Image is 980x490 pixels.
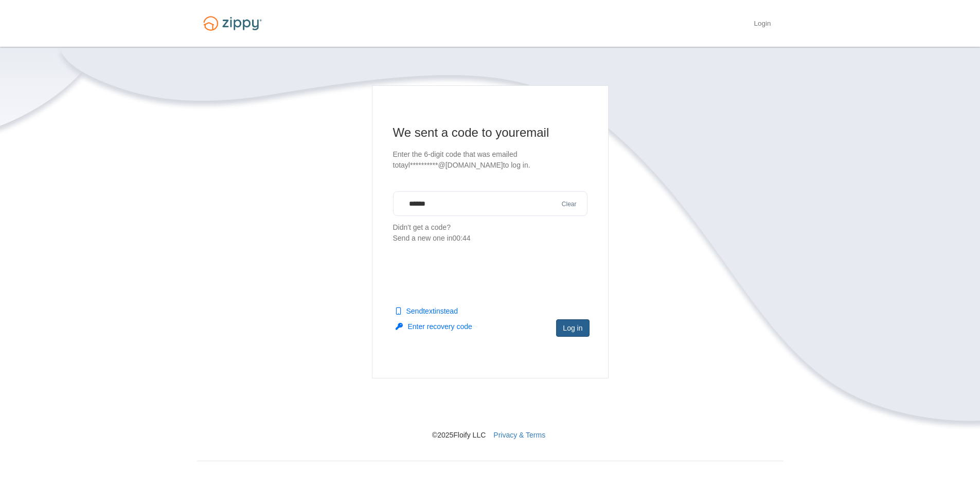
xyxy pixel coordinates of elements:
[393,124,587,141] h1: We sent a code to your email
[556,319,589,337] button: Log in
[493,431,545,439] a: Privacy & Terms
[396,321,472,332] button: Enter recovery code
[197,11,268,35] img: Logo
[396,306,458,316] button: Sendtextinstead
[393,149,587,171] p: Enter the 6-digit code that was emailed to tayl**********@[DOMAIN_NAME] to log in.
[393,222,587,244] p: Didn't get a code?
[559,199,580,209] button: Clear
[754,20,771,30] a: Login
[393,233,587,244] div: Send a new one in 00:44
[197,378,783,440] nav: © 2025 Floify LLC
